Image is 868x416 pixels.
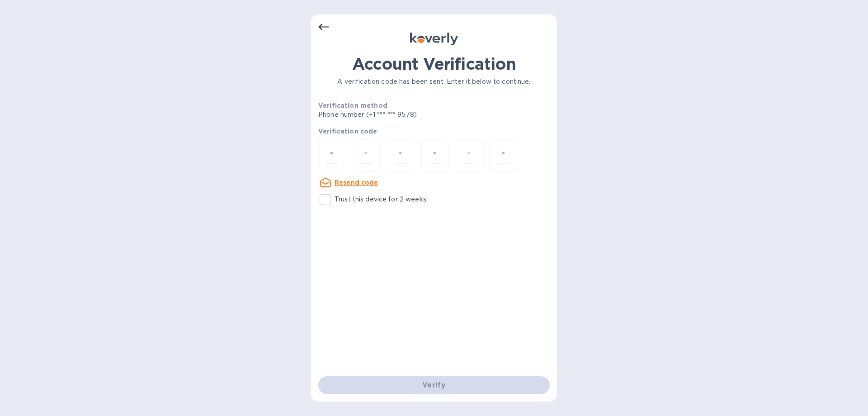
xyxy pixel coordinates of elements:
p: A verification code has been sent. Enter it below to continue. [318,77,550,86]
p: Trust this device for 2 weeks [335,195,426,204]
b: Verification method [318,102,387,109]
p: Verification code [318,127,550,136]
u: Resend code [335,179,378,186]
p: Phone number (+1 *** *** 9578) [318,110,486,120]
h1: Account Verification [318,54,550,73]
